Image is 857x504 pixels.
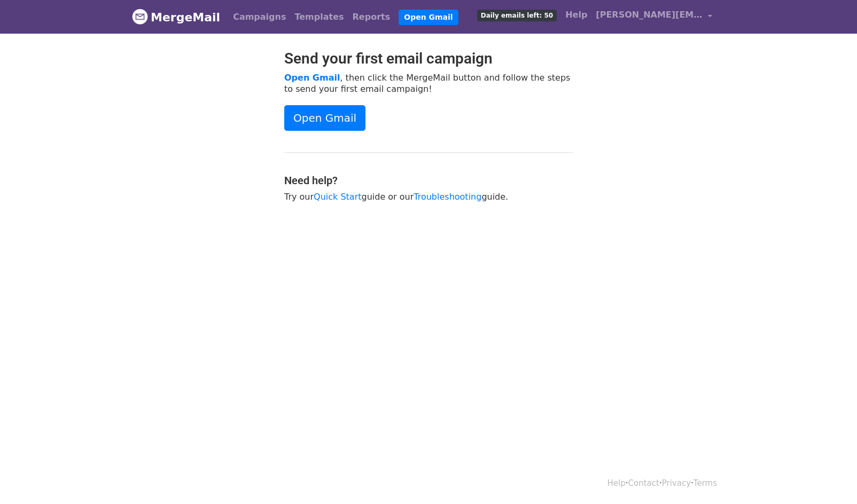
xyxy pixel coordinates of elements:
[607,478,626,488] a: Help
[628,478,659,488] a: Contact
[284,191,573,202] p: Try our guide or our guide.
[290,6,348,28] a: Templates
[561,4,591,26] a: Help
[284,73,340,83] a: Open Gmail
[414,192,481,202] a: Troubleshooting
[284,174,573,187] h4: Need help?
[229,6,290,28] a: Campaigns
[662,478,691,488] a: Privacy
[284,105,365,131] a: Open Gmail
[284,72,573,94] p: , then click the MergeMail button and follow the steps to send your first email campaign!
[348,6,395,28] a: Reports
[314,192,361,202] a: Quick Start
[473,4,561,26] a: Daily emails left: 50
[284,50,573,68] h2: Send your first email campaign
[132,6,220,28] a: MergeMail
[694,478,717,488] a: Terms
[399,10,458,25] a: Open Gmail
[596,9,703,21] span: [PERSON_NAME][EMAIL_ADDRESS][DOMAIN_NAME]
[132,9,148,25] img: MergeMail logo
[591,4,716,29] a: [PERSON_NAME][EMAIL_ADDRESS][DOMAIN_NAME]
[477,10,557,21] span: Daily emails left: 50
